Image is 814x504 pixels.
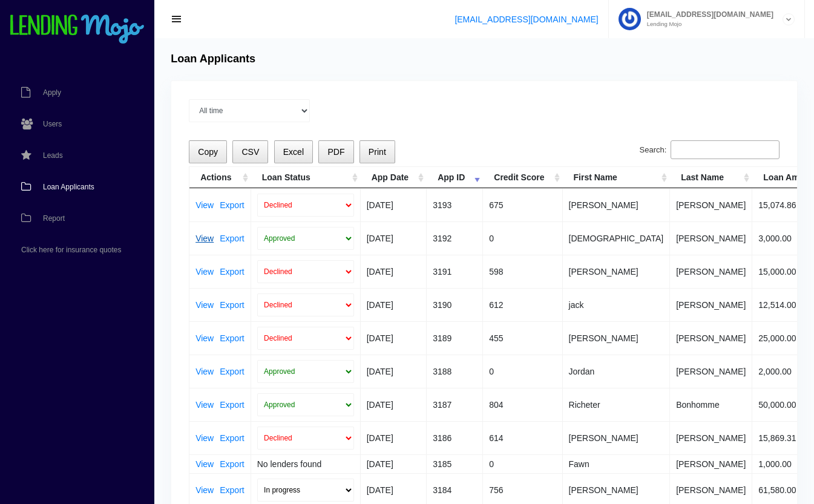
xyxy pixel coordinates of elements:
td: [DATE] [361,188,427,221]
td: Bonhomme [670,388,752,421]
td: 0 [483,355,562,388]
a: View [195,201,214,209]
td: [PERSON_NAME] [670,421,752,454]
a: [EMAIL_ADDRESS][DOMAIN_NAME] [455,15,598,24]
th: App Date: activate to sort column ascending [361,167,427,188]
th: Loan Status: activate to sort column ascending [251,167,361,188]
td: [PERSON_NAME] [670,321,752,355]
a: Export [220,234,244,243]
td: 3192 [427,221,483,255]
td: 598 [483,255,562,288]
td: 3191 [427,255,483,288]
td: 612 [483,288,562,321]
a: Export [220,460,244,468]
td: [DATE] [361,321,427,355]
td: [PERSON_NAME] [670,188,752,221]
td: [PERSON_NAME] [563,188,671,221]
td: [PERSON_NAME] [670,255,752,288]
td: [DATE] [361,421,427,454]
td: No lenders found [251,454,361,473]
td: [DATE] [361,288,427,321]
td: 614 [483,421,562,454]
a: Export [220,201,244,209]
td: 3188 [427,355,483,388]
a: Export [220,301,244,309]
a: Export [220,486,244,494]
span: Report [43,215,65,222]
h4: Loan Applicants [171,53,255,66]
button: Excel [274,140,313,164]
span: Apply [43,89,61,96]
td: [DATE] [361,255,427,288]
label: Search: [640,140,780,160]
span: Click here for insurance quotes [21,246,121,254]
a: View [195,367,214,376]
td: jack [563,288,671,321]
span: Copy [198,147,218,157]
a: View [195,334,214,342]
span: Print [369,147,386,157]
td: Richeter [563,388,671,421]
span: Loan Applicants [43,183,94,191]
td: 3186 [427,421,483,454]
a: Export [220,434,244,442]
td: 3185 [427,454,483,473]
span: CSV [241,147,259,157]
span: Users [43,120,62,128]
a: Export [220,334,244,342]
span: Excel [283,147,304,157]
td: 3189 [427,321,483,355]
td: 3193 [427,188,483,221]
span: [EMAIL_ADDRESS][DOMAIN_NAME] [641,11,773,18]
td: 3190 [427,288,483,321]
img: logo-small.png [9,15,145,45]
td: Jordan [563,355,671,388]
td: 804 [483,388,562,421]
a: View [195,401,214,409]
a: Export [220,267,244,276]
td: 675 [483,188,562,221]
button: PDF [318,140,353,164]
td: [PERSON_NAME] [670,221,752,255]
td: [PERSON_NAME] [563,321,671,355]
td: [DATE] [361,355,427,388]
a: View [195,434,214,442]
a: Export [220,367,244,376]
th: Actions: activate to sort column ascending [189,167,251,188]
button: CSV [232,140,268,164]
button: Copy [189,140,227,164]
td: [DATE] [361,454,427,473]
td: 0 [483,454,562,473]
td: 0 [483,221,562,255]
td: 455 [483,321,562,355]
a: View [195,301,214,309]
td: 3187 [427,388,483,421]
td: [PERSON_NAME] [670,355,752,388]
td: [DEMOGRAPHIC_DATA] [563,221,671,255]
th: Credit Score: activate to sort column ascending [483,167,562,188]
button: Print [359,140,395,164]
td: [PERSON_NAME] [670,288,752,321]
td: [PERSON_NAME] [670,454,752,473]
a: View [195,460,214,468]
a: View [195,486,214,494]
input: Search: [671,140,780,160]
span: PDF [327,147,344,157]
td: [PERSON_NAME] [563,255,671,288]
th: Last Name: activate to sort column ascending [670,167,752,188]
th: App ID: activate to sort column ascending [427,167,483,188]
td: [DATE] [361,221,427,255]
td: Fawn [563,454,671,473]
small: Lending Mojo [641,21,773,27]
a: View [195,267,214,276]
td: [PERSON_NAME] [563,421,671,454]
a: View [195,234,214,243]
span: Leads [43,152,63,159]
td: [DATE] [361,388,427,421]
img: Profile image [619,8,641,30]
a: Export [220,401,244,409]
th: First Name: activate to sort column ascending [563,167,671,188]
